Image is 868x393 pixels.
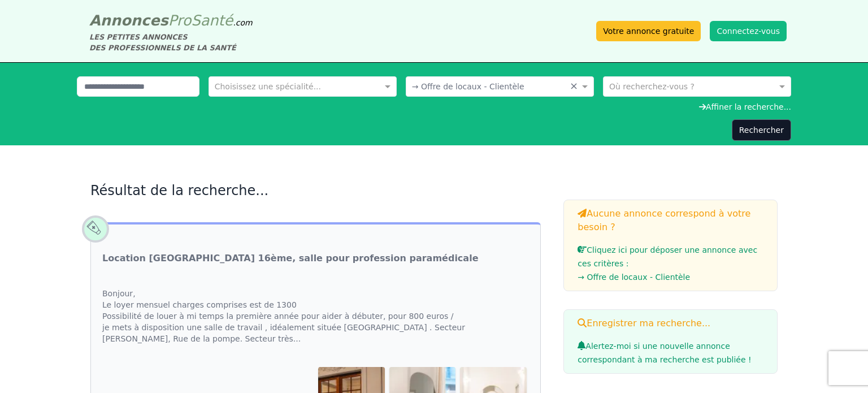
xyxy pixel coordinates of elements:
span: .com [233,18,252,27]
a: Cliquez ici pour déposer une annonce avec ces critères :→ Offre de locaux - Clientèle [578,245,763,284]
h3: Enregistrer ma recherche... [578,317,763,330]
span: Alertez-moi si une nouvelle annonce correspondant à ma recherche est publiée ! [578,342,751,364]
span: Annonces [89,12,168,29]
a: Location [GEOGRAPHIC_DATA] 16ème, salle pour profession paramédicale [102,252,478,265]
span: Santé [191,12,233,29]
div: LES PETITES ANNONCES DES PROFESSIONNELS DE LA SANTÉ [89,32,253,53]
h3: Aucune annonce correspond à votre besoin ? [578,207,763,234]
div: Bonjour, Le loyer mensuel charges comprises est de 1300 Possibilité de louer à mi temps la premiè... [91,277,540,356]
h2: Résultat de la recherche... [90,182,541,200]
a: Votre annonce gratuite [596,21,701,41]
button: Connectez-vous [710,21,787,41]
li: → Offre de locaux - Clientèle [578,270,763,284]
span: Clear all [570,81,579,92]
span: Pro [168,12,192,29]
a: AnnoncesProSanté.com [89,12,253,29]
button: Rechercher [732,119,791,141]
div: Affiner la recherche... [77,101,791,113]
